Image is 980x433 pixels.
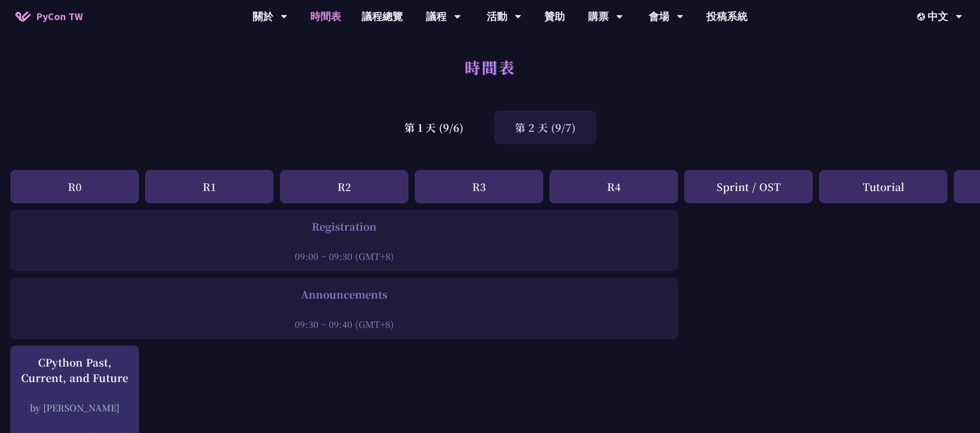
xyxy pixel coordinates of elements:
[415,170,543,203] div: R3
[145,170,274,203] div: R1
[15,401,134,414] div: by [PERSON_NAME]
[465,51,515,82] h1: 時間表
[280,170,408,203] div: R2
[15,318,673,331] div: 09:30 ~ 09:40 (GMT+8)
[15,11,31,22] img: Home icon of PyCon TW 2025
[5,4,93,29] a: PyCon TW
[15,355,134,386] div: CPython Past, Current, and Future
[384,111,484,144] div: 第 1 天 (9/6)
[819,170,948,203] div: Tutorial
[36,9,83,24] span: PyCon TW
[15,287,673,302] div: Announcements
[15,250,673,263] div: 09:00 ~ 09:30 (GMT+8)
[917,13,928,21] img: Locale Icon
[15,219,673,234] div: Registration
[494,111,596,144] div: 第 2 天 (9/7)
[549,170,678,203] div: R4
[10,170,139,203] div: R0
[684,170,813,203] div: Sprint / OST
